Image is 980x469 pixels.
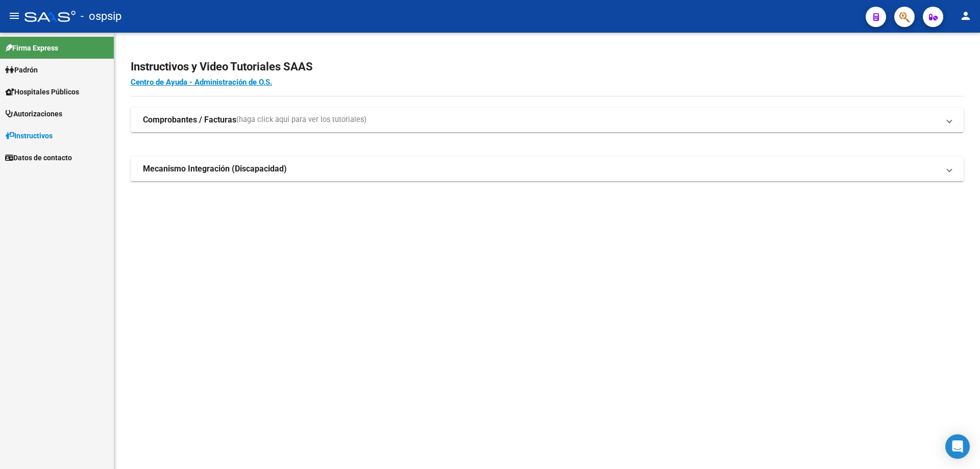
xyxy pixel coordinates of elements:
[131,57,964,77] h2: Instructivos y Video Tutoriales SAAS
[131,78,272,87] a: Centro de Ayuda - Administración de O.S.
[81,5,121,28] span: - ospsip
[8,10,20,22] mat-icon: menu
[5,108,62,119] span: Autorizaciones
[143,163,287,175] strong: Mecanismo Integración (Discapacidad)
[236,114,366,126] span: (haga click aquí para ver los tutoriales)
[143,114,236,126] strong: Comprobantes / Facturas
[131,108,964,132] mat-expansion-panel-header: Comprobantes / Facturas(haga click aquí para ver los tutoriales)
[5,64,38,76] span: Padrón
[5,86,79,97] span: Hospitales Públicos
[5,130,53,141] span: Instructivos
[5,152,72,163] span: Datos de contacto
[960,10,972,22] mat-icon: person
[131,157,964,181] mat-expansion-panel-header: Mecanismo Integración (Discapacidad)
[945,434,970,459] div: Open Intercom Messenger
[5,42,58,54] span: Firma Express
